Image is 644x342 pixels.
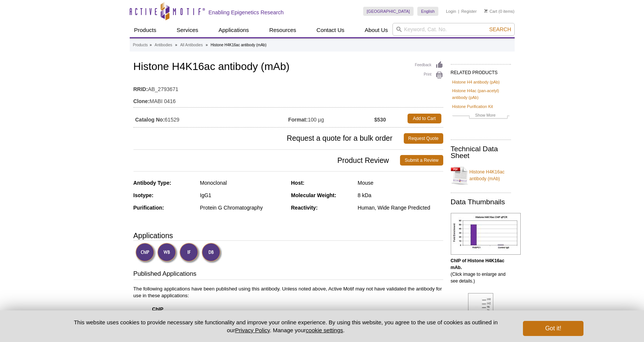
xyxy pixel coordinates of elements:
[175,43,177,47] li: »
[200,192,285,199] div: IgG1
[211,43,266,47] li: Histone H4K16ac antibody (mAb)
[358,179,443,186] div: Mouse
[214,23,253,37] a: Applications
[374,116,386,123] strong: $530
[133,155,400,166] span: Product Review
[312,23,349,37] a: Contact Us
[61,318,511,334] p: This website uses cookies to provide necessary site functionality and improve your online experie...
[135,243,156,263] img: ChIP Validated
[133,112,288,125] td: 61529
[451,199,511,205] h2: Data Thumbnails
[451,258,505,270] b: ChIP of Histone H4K16ac mAb.
[451,146,511,159] h2: Technical Data Sheet
[133,230,443,241] h3: Applications
[358,192,443,199] div: 8 kDa
[133,133,404,144] span: Request a quote for a bulk order
[133,269,443,280] h3: Published Applications
[452,112,509,120] a: Show More
[288,116,308,123] strong: Format:
[392,23,515,36] input: Keyword, Cat. No.
[358,204,443,211] div: Human, Wide Range Predicted
[155,42,172,49] a: Antibodies
[133,180,171,186] strong: Antibody Type:
[452,87,509,101] a: Histone H4ac (pan-acetyl) antibody (pAb)
[133,81,443,93] td: AB_2793671
[130,23,161,37] a: Products
[451,213,521,255] img: Histone H4K16ac antibody (mAb) tested by ChIP.
[209,9,284,16] h2: Enabling Epigenetics Research
[133,61,443,74] h1: Histone H4K16ac antibody (mAb)
[133,42,148,49] a: Products
[451,257,511,284] p: (Click image to enlarge and see details.)
[200,204,285,211] div: Protein G Chromatography
[152,306,164,312] strong: ChIP
[202,243,222,263] img: Dot Blot Validated
[133,93,443,105] td: MABI 0416
[417,7,438,16] a: English
[180,42,203,49] a: All Antibodies
[133,86,148,93] strong: RRID:
[451,64,511,78] h2: RELATED PRODUCTS
[451,164,511,187] a: Histone H4K16ac antibody (mAb)
[484,9,488,13] img: Your Cart
[484,7,515,16] li: (0 items)
[206,43,208,47] li: »
[458,7,459,16] li: |
[288,112,374,125] td: 100 µg
[363,7,414,16] a: [GEOGRAPHIC_DATA]
[291,180,305,186] strong: Host:
[265,23,301,37] a: Resources
[179,243,200,263] img: Immunofluorescence Validated
[415,71,443,79] a: Print
[446,9,456,14] a: Login
[200,179,285,186] div: Monoclonal
[400,155,443,166] a: Submit a Review
[452,79,500,85] a: Histone H4 antibody (pAb)
[157,243,178,263] img: Western Blot Validated
[133,98,150,105] strong: Clone:
[484,9,497,14] a: Cart
[408,114,441,123] a: Add to Cart
[461,9,477,14] a: Register
[523,321,583,336] button: Got it!
[489,26,511,32] span: Search
[235,327,270,333] a: Privacy Policy
[291,192,336,198] strong: Molecular Weight:
[452,103,493,110] a: Histone Purification Kit
[291,205,318,211] strong: Reactivity:
[415,61,443,69] a: Feedback
[135,116,165,123] strong: Catalog No:
[133,205,164,211] strong: Purification:
[404,133,443,144] a: Request Quote
[306,327,343,333] button: cookie settings
[172,23,203,37] a: Services
[150,43,152,47] li: »
[133,192,154,198] strong: Isotype:
[360,23,392,37] a: About Us
[487,26,513,33] button: Search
